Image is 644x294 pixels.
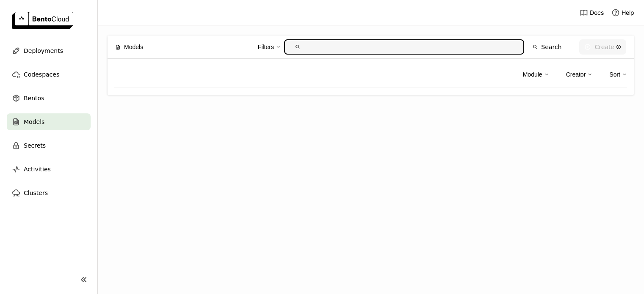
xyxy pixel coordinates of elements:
span: Models [24,117,44,127]
a: Clusters [7,184,91,201]
a: Activities [7,161,91,178]
span: Docs [590,9,604,16]
span: Secrets [24,140,46,151]
button: Search [528,39,567,55]
span: Help [622,9,634,16]
span: Deployments [24,46,63,56]
div: Sort [609,70,620,79]
div: Sort [609,66,627,83]
a: Models [7,113,91,130]
span: Models [124,42,143,52]
a: Secrets [7,137,91,154]
div: Help [611,8,634,17]
span: Activities [24,164,51,174]
span: Clusters [24,188,48,198]
div: Filters [258,42,274,52]
div: Filters [258,38,281,56]
div: Creator [566,66,593,83]
div: Module [523,66,549,83]
button: Create [579,39,626,55]
div: Create [594,44,621,50]
span: Bentos [24,93,44,103]
div: Creator [566,70,586,79]
a: Docs [580,8,604,17]
span: Codespaces [24,69,59,80]
a: Bentos [7,90,91,107]
img: logo [12,12,73,29]
div: Module [523,70,542,79]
